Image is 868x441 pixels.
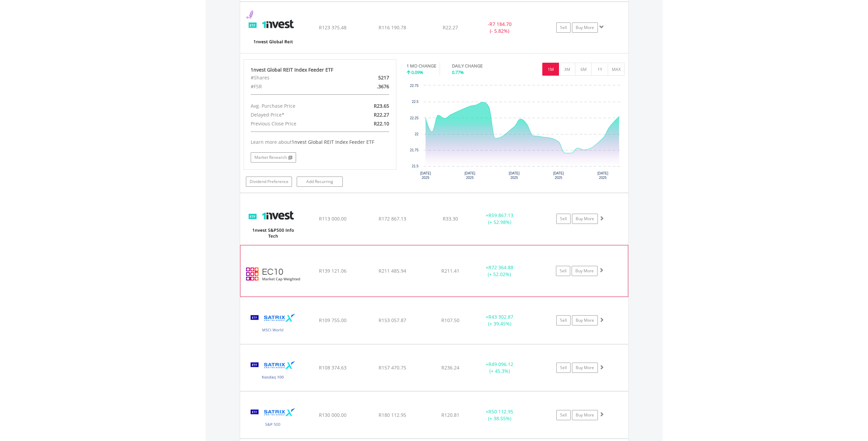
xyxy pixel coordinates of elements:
[556,266,570,276] a: Sell
[474,21,526,34] div: - (- 5.82%)
[319,364,347,371] span: R108 374.63
[319,24,347,31] span: R123 375.48
[319,215,347,222] span: R113 000.00
[542,63,559,76] button: 1M
[474,314,526,327] div: + (+ 39.45%)
[297,177,343,187] a: Add Recurring
[374,111,389,118] span: R22.27
[319,268,347,274] span: R139 121.06
[488,212,513,218] span: R59 867.13
[244,306,302,342] img: EQU.ZA.STXWDM.png
[244,11,302,51] img: EQU.ZA.ETFGRE.png
[246,82,345,91] div: #FSR
[488,264,513,271] span: R72 364.88
[410,116,418,120] text: 22.25
[246,110,345,119] div: Delayed Price*
[474,212,526,226] div: + (+ 52.98%)
[407,63,436,69] div: 1 MO CHANGE
[443,215,458,222] span: R33.30
[244,353,302,390] img: EQU.ZA.STXNDQ.png
[407,82,625,184] div: Chart. Highcharts interactive chart.
[246,177,292,187] a: Dividend Preference
[572,315,598,325] a: Buy More
[598,171,608,180] text: [DATE] 2025
[407,82,624,184] svg: Interactive chart
[556,363,571,373] a: Sell
[246,102,345,110] div: Avg. Purchase Price
[452,69,464,75] span: 0.77%
[251,66,389,73] div: 1nvest Global REIT Index Feeder ETF
[410,84,418,88] text: 22.75
[412,164,418,168] text: 21.5
[246,119,345,128] div: Previous Close Price
[244,400,302,437] img: EQU.ZA.STX500.png
[420,171,431,180] text: [DATE] 2025
[441,268,459,274] span: R211.41
[509,171,520,180] text: [DATE] 2025
[474,408,526,422] div: + (+ 38.55%)
[379,317,406,323] span: R153 057.87
[488,314,513,320] span: R43 302.87
[556,315,571,325] a: Sell
[379,215,406,222] span: R172 867.13
[244,254,303,295] img: EC10.EC.EC10.png
[488,408,513,415] span: R50 112.95
[344,82,394,91] div: .3676
[441,317,459,323] span: R107.50
[415,132,419,136] text: 22
[344,73,394,82] div: 5217
[556,410,571,420] a: Sell
[411,69,423,75] span: 0.09%
[556,214,571,224] a: Sell
[572,22,598,33] a: Buy More
[575,63,592,76] button: 6M
[553,171,564,180] text: [DATE] 2025
[410,148,418,152] text: 21.75
[251,139,389,146] div: Learn more about
[489,21,512,27] span: R7 184.70
[572,214,598,224] a: Buy More
[441,364,459,371] span: R236.24
[474,264,525,278] div: + (+ 52.02%)
[379,412,406,418] span: R180 112.95
[251,152,296,163] a: Market Research
[244,202,302,243] img: EQU.ZA.ETF5IT.png
[608,63,624,76] button: MAX
[412,100,418,104] text: 22.5
[246,73,345,82] div: #Shares
[292,139,374,145] span: 1nvest Global REIT Index Feeder ETF
[572,410,598,420] a: Buy More
[374,120,389,127] span: R22.10
[319,317,347,323] span: R109 755.00
[443,24,458,31] span: R22.27
[441,412,459,418] span: R120.81
[379,268,406,274] span: R211 485.94
[379,24,406,31] span: R116 190.78
[488,361,513,367] span: R49 096.12
[591,63,608,76] button: 1Y
[572,363,598,373] a: Buy More
[474,361,526,375] div: + (+ 45.3%)
[465,171,475,180] text: [DATE] 2025
[572,266,598,276] a: Buy More
[374,103,389,109] span: R23.65
[379,364,406,371] span: R157 470.75
[559,63,575,76] button: 3M
[556,22,571,33] a: Sell
[452,63,506,69] div: DAILY CHANGE
[319,412,347,418] span: R130 000.00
